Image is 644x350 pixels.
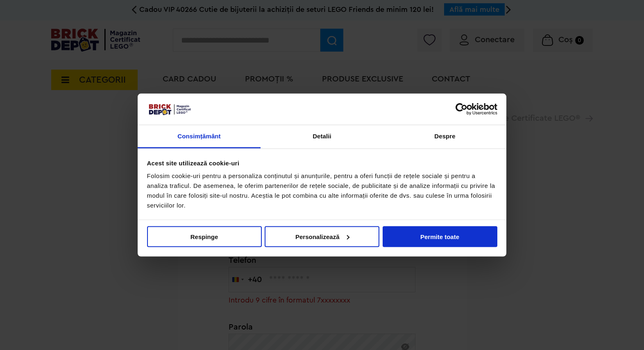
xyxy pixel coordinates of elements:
[265,226,379,247] button: Personalizează
[147,226,262,247] button: Respinge
[147,158,497,168] div: Acest site utilizează cookie-uri
[426,103,497,115] a: Usercentrics Cookiebot - opens in a new window
[383,226,497,247] button: Permite toate
[147,171,497,210] div: Folosim cookie-uri pentru a personaliza conținutul și anunțurile, pentru a oferi funcții de rețel...
[147,103,192,116] img: siglă
[261,125,383,149] a: Detalii
[138,125,261,149] a: Consimțământ
[383,125,506,149] a: Despre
